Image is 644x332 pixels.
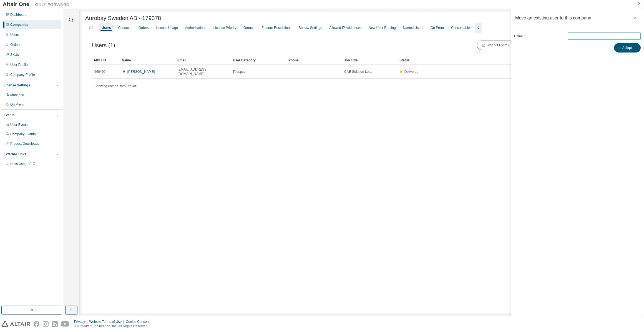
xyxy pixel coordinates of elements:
[94,56,117,65] div: MDH ID
[118,26,131,30] div: Contacts
[243,26,254,30] div: Groups
[2,321,30,327] img: altair_logo.svg
[156,26,178,30] div: License Usage
[10,23,28,27] div: Companies
[213,26,236,30] div: License Priority
[344,69,372,74] span: CAE Solution Lead
[514,34,565,38] label: E-mail
[288,56,339,65] div: Phone
[451,26,471,30] div: Consumables
[369,26,396,30] div: New User Routing
[10,73,35,77] div: Company Profile
[10,132,36,136] div: Company Events
[34,321,39,327] img: facebook.svg
[10,53,19,57] div: SKUs
[92,42,115,49] span: Users (1)
[126,319,153,324] div: Cookie Consent
[614,43,641,53] button: Adopt
[85,15,161,21] span: Aurobay Sweden AB - 179378
[43,321,49,327] img: instagram.svg
[102,26,111,30] div: Users
[89,319,126,324] div: Website Terms of Use
[10,33,19,37] div: Users
[403,26,423,30] div: Named Users
[74,324,153,329] p: © 2025 Altair Engineering, Inc. All Rights Reserved.
[94,84,138,88] span: Showing entries 1 through 1 of 1
[10,13,27,17] div: Dashboard
[4,83,30,88] div: License Settings
[3,2,72,7] img: Altair One
[10,63,28,67] div: User Profile
[10,123,28,127] div: User Events
[52,321,58,327] img: linkedin.svg
[261,26,291,30] div: Feature Restrictions
[10,102,24,107] div: On Prem
[329,26,361,30] div: Allowed IP Addresses
[233,69,246,74] span: Prospect
[94,69,105,74] span: 660490
[404,70,419,74] span: Delivered
[177,56,228,65] div: Email
[74,319,89,324] div: Privacy
[4,152,26,156] div: External Links
[233,56,284,65] div: User Category
[399,56,598,65] div: Status
[299,26,322,30] div: Borrow Settings
[10,93,24,97] div: Managed
[127,70,155,74] a: [PERSON_NAME]
[61,321,69,327] img: youtube.svg
[122,56,173,65] div: Name
[10,43,21,47] div: Orders
[10,162,36,166] span: Units Usage BI
[477,41,519,50] button: Import From CSV
[515,16,591,20] div: Move an existing user to this company
[10,141,39,146] div: Product Downloads
[344,56,395,65] div: Job Title
[89,26,94,30] div: Info
[185,26,206,30] div: Authorizations
[431,26,444,30] div: On Prem
[4,113,14,117] div: Events
[139,26,149,30] div: Orders
[178,67,228,76] span: [EMAIL_ADDRESS][DOMAIN_NAME]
